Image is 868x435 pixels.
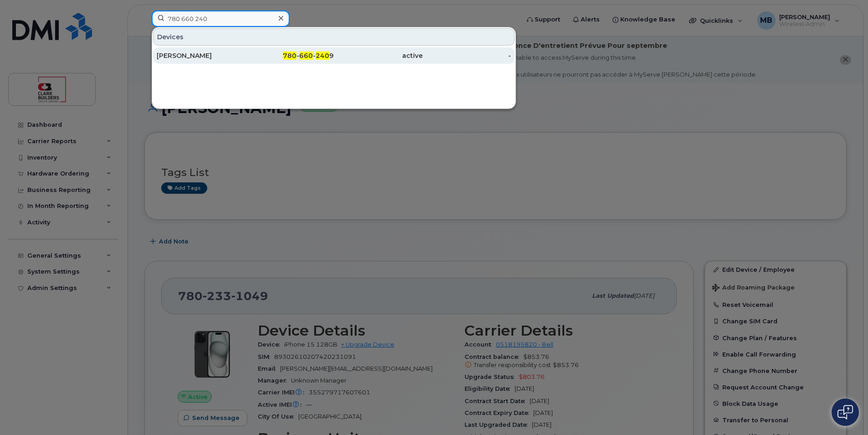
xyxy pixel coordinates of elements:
[299,52,313,60] span: 660
[423,51,511,60] div: -
[837,405,853,419] img: Open chat
[153,47,515,64] a: [PERSON_NAME]780-660-2409active-
[334,51,423,60] div: active
[245,51,334,60] div: - - 9
[153,28,515,46] div: Devices
[316,52,329,60] span: 240
[157,51,245,60] div: [PERSON_NAME]
[283,52,296,60] span: 780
